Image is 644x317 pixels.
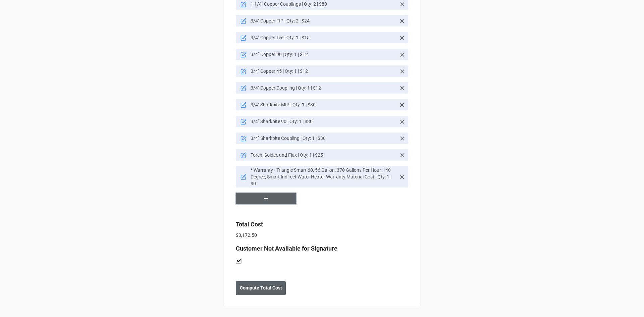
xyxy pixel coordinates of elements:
p: 3/4" Copper FIP | Qty: 2 | $24 [251,17,396,24]
p: 3/4" Copper 45 | Qty: 1 | $12 [251,68,396,74]
p: * Warranty - Triangle Smart 60, 56 Gallon, 370 Gallons Per Hour, 140 Degree, Smart Indirect Water... [251,167,396,187]
b: Compute Total Cost [240,284,282,292]
label: Customer Not Available for Signature [236,244,337,253]
p: 3/4" Sharkbite Coupling | Qty: 1 | $30 [251,135,396,142]
p: 1 1/4" Copper Couplings | Qty: 2 | $80 [251,1,396,7]
p: $3,172.50 [236,232,408,239]
b: Total Cost [236,221,263,228]
p: 3/4" Sharkbite MIP | Qty: 1 | $30 [251,101,396,108]
p: 3/4" Copper Tee | Qty: 1 | $15 [251,34,396,41]
p: 3/4" Copper 90 | Qty: 1 | $12 [251,51,396,58]
p: 3/4" Copper Coupling | Qty: 1 | $12 [251,85,396,91]
p: Torch, Solder, and Flux | Qty: 1 | $25 [251,152,396,158]
button: Compute Total Cost [236,281,286,295]
p: 3/4" Sharkbite 90 | Qty: 1 | $30 [251,118,396,125]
